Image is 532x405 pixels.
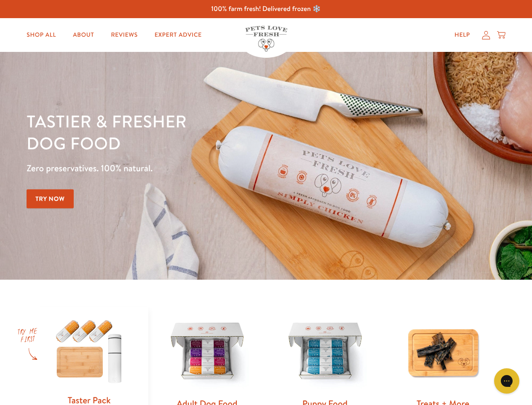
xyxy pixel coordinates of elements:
[448,27,477,43] a: Help
[20,27,63,43] a: Shop All
[27,110,346,154] h1: Tastier & fresher dog food
[490,365,524,397] iframe: Gorgias live chat messenger
[104,27,144,43] a: Reviews
[27,161,346,176] p: Zero preservatives. 100% natural.
[245,26,287,51] img: Pets Love Fresh
[148,27,209,43] a: Expert Advice
[27,189,74,208] a: Try Now
[66,27,101,43] a: About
